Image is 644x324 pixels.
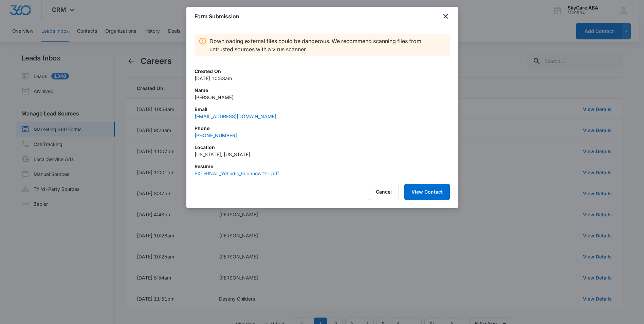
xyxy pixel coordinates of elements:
[195,94,450,101] p: [PERSON_NAME]
[195,170,280,176] a: EXTERNAL_Yehudis_Rubanowitz-.pdf.
[195,68,450,75] p: Created On
[195,75,450,82] p: [DATE] 10:58am
[209,37,446,53] p: Downloading external files could be dangerous. We recommend scanning files from untrusted sources...
[195,151,450,158] p: [US_STATE], [US_STATE]
[195,113,276,119] a: [EMAIL_ADDRESS][DOMAIN_NAME]
[195,163,450,170] p: Resume
[195,106,450,113] p: Email
[404,184,450,200] button: View Contact
[195,12,239,20] h1: Form Submission
[195,132,237,138] a: [PHONE_NUMBER]
[442,12,450,20] button: close
[195,144,450,151] p: Location
[195,125,450,132] p: Phone
[195,87,450,94] p: Name
[369,184,399,200] button: Cancel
